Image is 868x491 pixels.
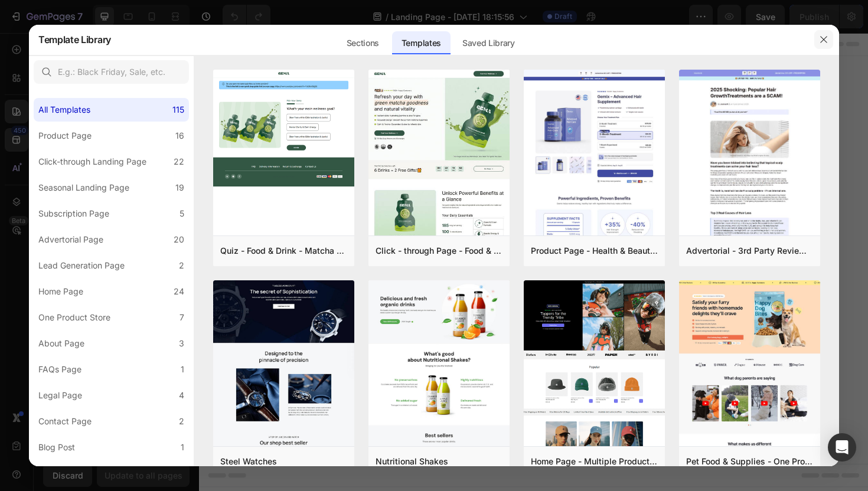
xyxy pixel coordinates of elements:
div: Sections [337,31,389,55]
div: 7 [180,310,184,325]
div: Nutritional Shakes [376,454,448,469]
div: Saved Library [453,31,524,55]
div: 1 [181,362,184,377]
h2: Template Library [38,24,111,55]
div: Subscription Page [38,207,109,221]
div: One Product Store [38,310,110,325]
div: Legal Page [38,388,82,402]
div: About Page [38,336,84,351]
div: Product Page - Health & Beauty - Hair Supplement [531,244,658,258]
div: Contact Page [38,414,92,428]
div: Lead Generation Page [38,258,125,273]
div: Pet Food & Supplies - One Product Store [686,454,813,469]
button: Add elements [357,269,440,293]
div: Start with Sections from sidebar [283,245,426,260]
div: Product Page [38,129,92,143]
div: 5 [180,207,184,221]
div: Open Intercom Messenger [828,433,856,461]
div: Click-through Landing Page [38,155,146,169]
div: Blog List [38,466,71,480]
input: E.g.: Black Friday, Sale, etc. [34,60,189,84]
div: Quiz - Food & Drink - Matcha Glow Shot [220,244,347,258]
div: 24 [174,284,184,299]
div: 1 [181,440,184,454]
div: 3 [179,336,184,351]
div: Advertorial - 3rd Party Review - The Before Image - Hair Supplement [686,244,813,258]
div: 2 [179,466,184,480]
div: 22 [174,155,184,169]
div: Home Page - Multiple Product - Apparel - Style 4 [531,454,658,469]
div: 115 [172,103,184,117]
div: Home Page [38,284,83,299]
div: Templates [392,31,451,55]
div: Start with Generating from URL or image [275,335,434,345]
div: 2 [179,414,184,428]
div: 16 [175,129,184,143]
div: 20 [174,233,184,247]
div: Advertorial Page [38,233,103,247]
div: 4 [179,388,184,402]
button: Add sections [269,269,350,293]
div: All Templates [38,103,90,117]
img: quiz-1.png [213,70,354,187]
div: FAQs Page [38,362,81,377]
div: Seasonal Landing Page [38,181,129,195]
div: 2 [179,258,184,273]
div: Steel Watches [220,454,277,469]
div: 19 [175,181,184,195]
div: Blog Post [38,440,75,454]
div: Click - through Page - Food & Drink - Matcha Glow Shot [376,244,502,258]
